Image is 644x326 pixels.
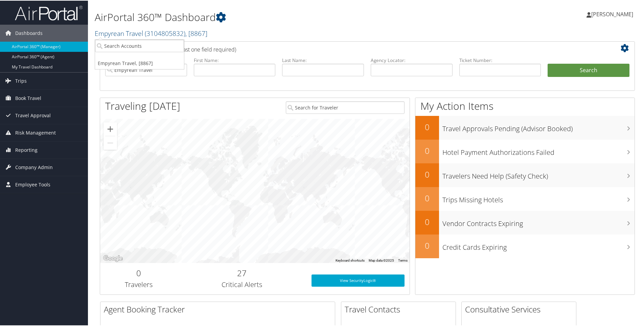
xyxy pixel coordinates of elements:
[442,167,635,180] h3: Travelers Need Help (Safety Check)
[371,56,453,63] label: Agency Locator:
[415,163,635,186] a: 0Travelers Need Help (Safety Check)
[145,28,185,37] span: ( 3104805832 )
[415,239,439,251] h2: 0
[95,9,458,24] h1: AirPortal 360™ Dashboard
[15,158,53,175] span: Company Admin
[586,3,640,24] a: [PERSON_NAME]
[102,253,124,262] a: Open this area in Google Maps (opens a new window)
[465,303,576,314] h2: Consultative Services
[415,210,635,234] a: 0Vendor Contracts Expiring
[183,279,301,289] h3: Critical Alerts
[442,144,635,157] h3: Hotel Payment Authorizations Failed
[286,101,405,113] input: Search for Traveler
[105,42,585,54] h2: Airtinerary Lookup
[442,239,635,251] h3: Credit Cards Expiring
[415,168,439,180] h2: 0
[415,186,635,210] a: 0Trips Missing Hotels
[15,4,83,20] img: airportal-logo.png
[194,56,276,63] label: First Name:
[15,176,50,192] span: Employee Tools
[459,56,541,63] label: Ticket Number:
[336,258,365,262] button: Keyboard shortcuts
[415,216,439,227] h2: 0
[415,192,439,203] h2: 0
[312,274,405,286] a: View SecurityLogic®
[102,253,124,262] img: Google
[415,234,635,258] a: 0Credit Cards Expiring
[15,106,51,123] span: Travel Approval
[105,267,172,278] h2: 0
[15,72,27,89] span: Trips
[442,191,635,204] h3: Trips Missing Hotels
[15,141,38,158] span: Reporting
[415,121,439,132] h2: 0
[369,258,394,262] span: Map data ©2025
[103,136,117,149] button: Zoom out
[15,89,41,106] span: Book Travel
[95,57,184,68] a: Empyrean Travel, [8867]
[104,303,335,314] h2: Agent Booking Tracker
[442,120,635,133] h3: Travel Approvals Pending (Advisor Booked)
[398,258,408,262] a: Terms (opens in new tab)
[15,124,56,141] span: Risk Management
[591,10,633,17] span: [PERSON_NAME]
[105,98,180,113] h1: Traveling [DATE]
[171,45,236,53] span: (at least one field required)
[548,63,629,77] button: Search
[415,115,635,139] a: 0Travel Approvals Pending (Advisor Booked)
[415,98,635,113] h1: My Action Items
[15,24,43,41] span: Dashboards
[442,215,635,228] h3: Vendor Contracts Expiring
[183,267,301,278] h2: 27
[415,139,635,163] a: 0Hotel Payment Authorizations Failed
[105,279,172,289] h3: Travelers
[185,28,207,37] span: , [ 8867 ]
[282,56,364,63] label: Last Name:
[345,303,456,314] h2: Travel Contacts
[95,39,184,52] input: Search Accounts
[103,122,117,135] button: Zoom in
[95,28,207,37] a: Empyrean Travel
[415,144,439,156] h2: 0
